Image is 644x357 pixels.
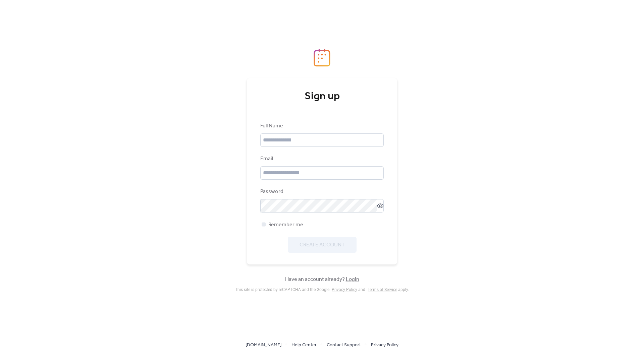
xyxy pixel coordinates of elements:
div: Password [260,188,382,196]
span: [DOMAIN_NAME] [246,341,281,349]
span: Contact Support [327,341,361,349]
div: Sign up [260,90,384,103]
span: Remember me [268,221,303,229]
span: Privacy Policy [371,341,398,349]
span: Have an account already? [285,276,359,284]
a: Privacy Policy [371,341,398,349]
a: Contact Support [327,341,361,349]
img: logo [314,49,330,67]
a: Login [346,274,359,285]
div: Full Name [260,122,382,130]
a: Help Center [291,341,317,349]
a: Terms of Service [368,287,397,292]
span: Help Center [291,341,317,349]
a: Privacy Policy [332,287,357,292]
div: This site is protected by reCAPTCHA and the Google and apply . [235,287,409,292]
div: Email [260,155,382,163]
a: [DOMAIN_NAME] [246,341,281,349]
